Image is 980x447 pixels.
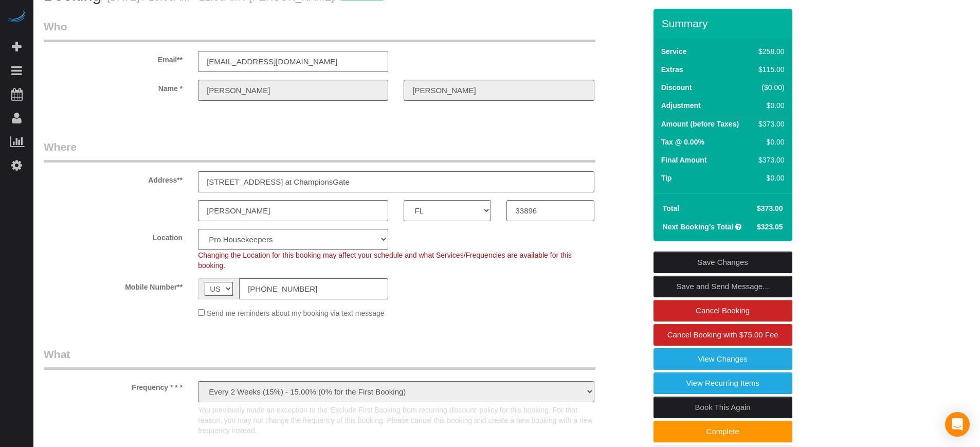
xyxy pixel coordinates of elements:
[198,80,388,101] input: First Name**
[754,46,784,57] div: $258.00
[754,155,784,165] div: $373.00
[754,119,784,129] div: $373.00
[661,100,701,111] label: Adjustment
[667,330,778,339] span: Cancel Booking with $75.00 Fee
[654,300,792,321] a: Cancel Booking
[654,348,792,370] a: View Changes
[654,421,792,442] a: Complete
[36,379,190,392] label: Frequency * * *
[754,100,784,111] div: $0.00
[6,10,27,25] img: Automaid Logo
[754,173,784,183] div: $0.00
[661,64,683,75] label: Extras
[754,64,784,75] div: $115.00
[44,19,595,42] legend: Who
[506,200,594,221] input: Zip Code**
[661,173,672,183] label: Tip
[36,229,190,243] label: Location
[663,204,679,212] strong: Total
[198,405,594,436] p: You previously made an exception to the 'Exclude First Booking from recurring discount' policy fo...
[661,119,739,129] label: Amount (before Taxes)
[36,278,190,292] label: Mobile Number**
[757,204,783,212] span: $373.00
[654,324,792,346] a: Cancel Booking with $75.00 Fee
[661,137,704,147] label: Tax @ 0.00%
[661,82,692,93] label: Discount
[654,276,792,297] a: Save and Send Message...
[661,155,707,165] label: Final Amount
[654,397,792,418] a: Book This Again
[754,137,784,147] div: $0.00
[207,309,385,317] span: Send me reminders about my booking via text message
[239,278,388,299] input: Mobile Number**
[44,139,595,163] legend: Where
[945,412,970,437] div: Open Intercom Messenger
[757,223,783,231] span: $323.05
[44,347,595,370] legend: What
[36,80,190,94] label: Name *
[198,251,572,270] span: Changing the Location for this booking may affect your schedule and what Services/Frequencies are...
[662,17,787,29] h3: Summary
[754,82,784,93] div: ($0.00)
[404,80,594,101] input: Last Name**
[654,372,792,394] a: View Recurring Items
[663,223,734,231] strong: Next Booking's Total
[661,46,687,57] label: Service
[654,252,792,273] a: Save Changes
